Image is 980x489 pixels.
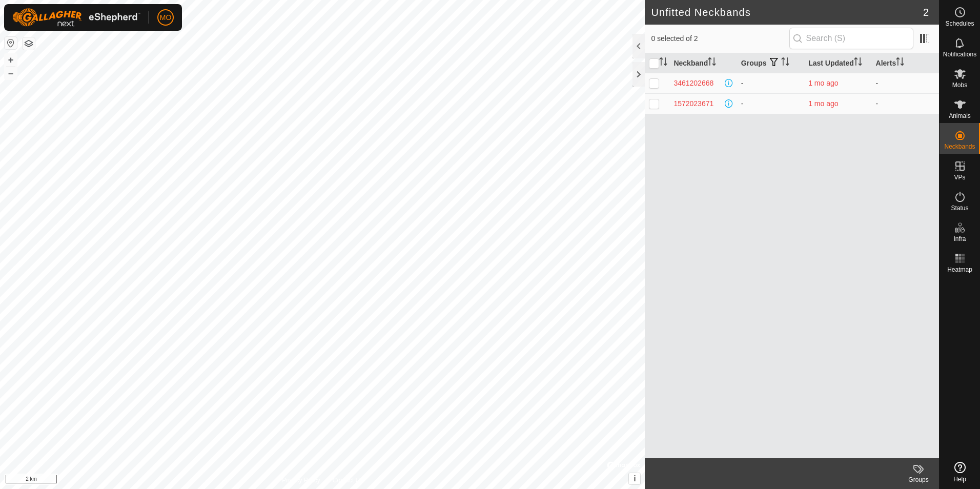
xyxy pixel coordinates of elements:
span: Infra [953,236,966,242]
td: - [737,93,804,114]
th: Groups [737,53,804,73]
div: 3461202668 [673,78,713,89]
td: - [737,73,804,93]
p-sorticon: Activate to sort [854,59,862,67]
th: Neckband [669,53,737,73]
span: 2 [923,5,929,20]
div: 1572023671 [673,98,713,109]
a: Contact Us [333,476,363,485]
span: Help [953,476,966,482]
th: Alerts [872,53,939,73]
button: + [5,54,17,66]
th: Last Updated [804,53,871,73]
span: 7 July 2025, 10:37 am [808,99,838,108]
button: Map Layers [23,37,35,50]
p-sorticon: Activate to sort [781,59,789,67]
button: i [629,473,640,484]
p-sorticon: Activate to sort [659,59,667,67]
button: – [5,67,17,79]
td: - [872,73,939,93]
span: Status [951,205,968,211]
span: Schedules [945,21,974,27]
span: Neckbands [944,144,975,150]
span: Mobs [952,82,967,88]
span: Animals [949,113,971,119]
span: 6 July 2025, 11:37 pm [808,79,838,87]
div: Groups [898,475,939,484]
span: 0 selected of 2 [651,33,789,44]
input: Search (S) [789,28,913,49]
p-sorticon: Activate to sort [708,59,716,67]
span: Notifications [943,51,976,57]
button: Reset Map [5,37,17,49]
td: - [872,93,939,114]
p-sorticon: Activate to sort [896,59,904,67]
img: Gallagher Logo [12,8,140,27]
span: MO [160,12,172,23]
a: Privacy Policy [282,476,320,485]
a: Help [940,458,980,486]
span: VPs [954,174,965,180]
span: i [634,474,636,483]
span: Heatmap [947,267,972,273]
h2: Unfitted Neckbands [651,6,923,18]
